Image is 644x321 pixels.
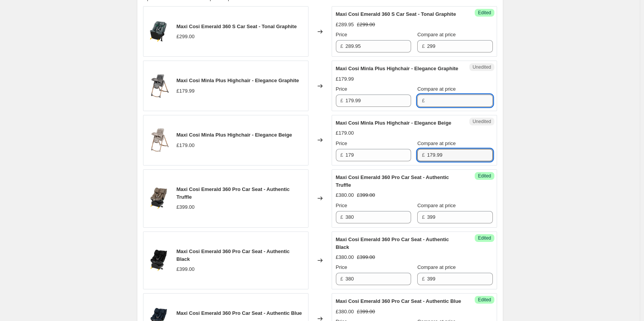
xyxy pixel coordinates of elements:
div: £380.00 [336,308,354,316]
div: £399.00 [177,265,195,273]
span: Edited [478,10,491,16]
span: £ [341,98,343,103]
span: Maxi Cosi Minla Plus Highchair - Elegance Beige [177,132,292,138]
span: Compare at price [417,32,456,37]
span: £ [422,276,425,282]
span: £ [422,98,425,103]
span: £ [422,43,425,49]
span: Edited [478,235,491,241]
span: Compare at price [417,140,456,146]
strike: £399.00 [357,191,375,199]
div: £299.00 [177,33,195,41]
img: 8620106110_69c46f7c13410be1cd3d08fb74a6bf7e_80x.png [147,20,170,43]
strike: £399.00 [357,308,375,316]
span: Maxi Cosi Emerald 360 Pro Car Seat - Authentic Black [177,248,290,262]
span: Maxi Cosi Emerald 360 Pro Car Seat - Authentic Blue [336,298,461,304]
span: Price [336,86,347,92]
span: £ [341,43,343,49]
span: Compare at price [417,86,456,92]
span: Price [336,32,347,37]
span: Maxi Cosi Emerald 360 Pro Car Seat - Authentic Blue [177,310,302,316]
span: Compare at price [417,264,456,270]
div: £179.99 [177,87,195,95]
img: 2723159300_efdcb90457ffb5c08921adb849ddac1d_80x.png [147,128,170,152]
span: Maxi Cosi Minla Plus Highchair - Elegance Graphite [177,78,299,83]
span: Maxi Cosi Emerald 360 Pro Car Seat - Authentic Truffle [336,174,449,188]
span: Maxi Cosi Emerald 360 Pro Car Seat - Authentic Black [336,237,449,250]
span: Compare at price [417,203,456,208]
span: Maxi Cosi Minla Plus Highchair - Elegance Graphite [336,66,459,71]
span: Maxi Cosi Emerald 360 S Car Seat - Tonal Graphite [177,24,297,29]
div: £380.00 [336,191,354,199]
div: £289.95 [336,21,354,29]
span: £ [422,152,425,158]
span: £ [422,214,425,220]
span: £ [341,214,343,220]
img: 2723158300_f4f670decd625933187c77706d29bb77_e182471c-b8b8-4580-bb7a-bc51e37431e7_80x.png [147,74,170,98]
div: £399.00 [177,203,195,211]
strike: £399.00 [357,253,375,261]
span: Unedited [472,64,491,70]
strike: £299.00 [357,21,375,29]
img: MaxiCosiEmerald360ProCarSeatTruffle1_80x.jpg [147,187,170,210]
span: Price [336,203,347,208]
div: £179.00 [336,129,354,137]
div: £380.00 [336,253,354,261]
span: Price [336,264,347,270]
span: £ [341,276,343,282]
span: Unedited [472,118,491,125]
span: Edited [478,297,491,303]
div: £179.00 [177,142,195,149]
span: £ [341,152,343,158]
span: Edited [478,173,491,179]
img: MaxiCosiEmerald360ProCarSeatBlack1_80x.jpg [147,249,170,272]
span: Maxi Cosi Emerald 360 Pro Car Seat - Authentic Truffle [177,186,290,200]
span: Price [336,140,347,146]
span: Maxi Cosi Emerald 360 S Car Seat - Tonal Graphite [336,11,456,17]
div: £179.99 [336,75,354,83]
span: Maxi Cosi Minla Plus Highchair - Elegance Beige [336,120,452,126]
